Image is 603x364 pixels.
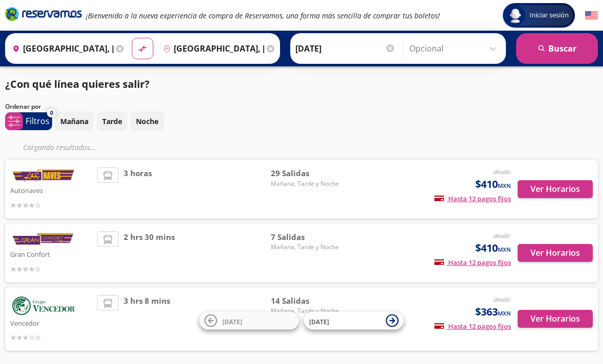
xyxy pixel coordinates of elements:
span: $410 [475,177,511,192]
p: Noche [136,116,158,127]
button: Ver Horarios [518,310,593,328]
input: Elegir Fecha [295,36,396,61]
input: Opcional [409,36,501,61]
small: MXN [498,246,511,253]
span: 3 hrs 8 mins [124,295,170,343]
span: Mañana, Tarde y Noche [271,179,342,188]
button: Tarde [97,111,128,131]
span: 7 Salidas [271,231,342,243]
p: Autonaves [10,184,92,196]
button: Ver Horarios [518,180,593,198]
button: Ver Horarios [518,244,593,262]
span: Iniciar sesión [525,10,573,20]
p: ¿Con qué línea quieres salir? [5,77,150,92]
span: Mañana, Tarde y Noche [271,306,342,316]
p: Ordenar por [5,102,41,111]
button: Noche [130,111,164,131]
span: 14 Salidas [271,295,342,307]
p: Tarde [102,116,122,127]
span: 0 [50,109,53,117]
em: desde: [494,167,511,176]
em: desde: [494,295,511,304]
i: Brand Logo [5,6,82,21]
span: 2 hrs 30 mins [124,231,175,275]
button: 0Filtros [5,112,52,130]
span: Hasta 12 pagos fijos [434,258,511,267]
span: 29 Salidas [271,167,342,179]
button: [DATE] [304,312,404,330]
span: [DATE] [309,317,329,326]
span: [DATE] [222,317,242,326]
span: Mañana, Tarde y Noche [271,242,342,252]
span: Hasta 12 pagos fijos [434,322,511,331]
img: Vencedor [10,295,77,317]
span: Hasta 12 pagos fijos [434,194,511,203]
p: Mañana [60,116,88,127]
span: $410 [475,240,511,256]
small: MXN [498,182,511,189]
p: Gran Confort [10,248,92,260]
em: ¡Bienvenido a la nueva experiencia de compra de Reservamos, una forma más sencilla de comprar tus... [86,11,440,20]
em: Cargando resultados ... [23,142,96,152]
p: Filtros [26,115,50,127]
a: Brand Logo [5,6,82,25]
input: Buscar Origen [8,36,113,61]
button: Buscar [516,33,598,64]
input: Buscar Destino [159,36,264,61]
span: $363 [475,304,511,320]
button: [DATE] [199,312,299,330]
button: English [585,9,598,22]
img: Gran Confort [10,231,77,248]
button: Mañana [55,111,94,131]
em: desde: [494,231,511,240]
span: 3 horas [124,167,152,211]
p: Vencedor [10,317,92,329]
small: MXN [498,309,511,317]
img: Autonaves [10,167,77,184]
